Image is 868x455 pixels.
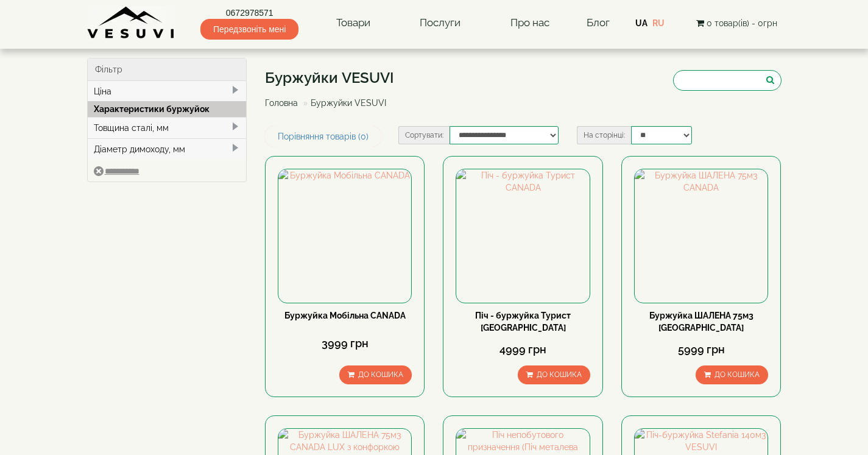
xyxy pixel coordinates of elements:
button: До кошика [518,365,590,384]
span: 0 товар(ів) - 0грн [707,18,777,28]
a: UA [635,18,647,28]
span: До кошика [537,370,582,379]
span: До кошика [358,370,403,379]
span: Передзвоніть мені [200,19,298,40]
a: Послуги [408,9,473,37]
a: RU [652,18,665,28]
label: На сторінці: [577,126,631,144]
a: Товари [324,9,383,37]
div: 3999 грн [278,336,412,351]
div: Ціна [88,81,247,102]
img: Буржуйка ШАЛЕНА 75м3 CANADA [635,169,767,302]
button: До кошика [696,365,768,384]
img: Піч - буржуйка Турист CANADA [456,169,589,302]
a: Піч - буржуйка Турист [GEOGRAPHIC_DATA] [475,311,571,333]
img: Завод VESUVI [87,6,175,40]
a: Про нас [498,9,562,37]
label: Сортувати: [398,126,450,144]
div: 4999 грн [456,342,590,358]
a: Порівняння товарів (0) [265,126,381,147]
img: Буржуйка Мобільна CANADA [278,169,411,302]
button: 0 товар(ів) - 0грн [693,16,781,30]
a: Буржуйка Мобільна CANADA [284,311,406,320]
a: 0672978571 [200,7,298,19]
h1: Буржуйки VESUVI [265,70,395,86]
a: Блог [587,16,610,29]
a: Буржуйка ШАЛЕНА 75м3 [GEOGRAPHIC_DATA] [649,311,753,333]
a: Головна [265,98,298,108]
div: Товщина сталі, мм [88,117,247,138]
div: Фільтр [88,58,247,81]
span: До кошика [715,370,760,379]
button: До кошика [339,365,412,384]
div: Характеристики буржуйок [88,101,247,117]
li: Буржуйки VESUVI [300,97,386,109]
div: Діаметр димоходу, мм [88,138,247,160]
div: 5999 грн [634,342,768,358]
